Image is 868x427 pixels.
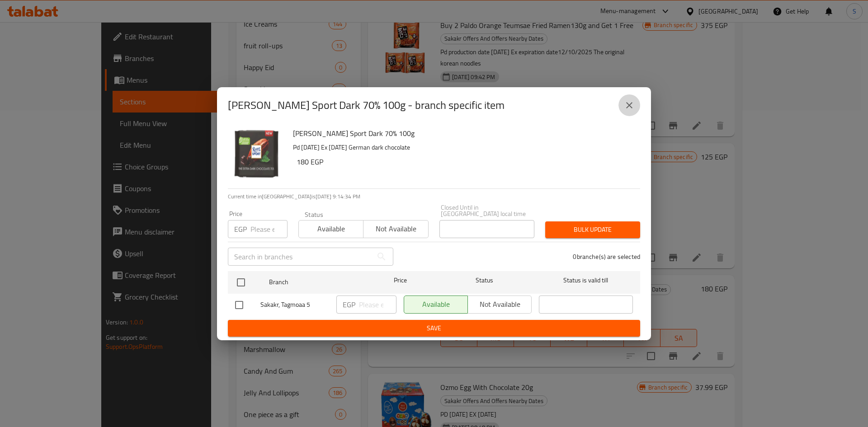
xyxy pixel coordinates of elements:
[545,221,640,238] button: Bulk update
[228,192,640,201] p: Current time in [GEOGRAPHIC_DATA] is [DATE] 9:14:34 PM
[260,299,329,310] span: Sakakr, Tagmoaa 5
[367,222,425,235] span: Not available
[293,142,633,153] p: Pd [DATE] Ex [DATE] German dark chocolate
[297,155,633,168] h6: 180 EGP
[438,275,532,286] span: Status
[293,127,633,140] h6: [PERSON_NAME] Sport Dark 70% 100g
[228,127,286,185] img: Ritter Sport Dark 70% 100g
[235,323,633,334] span: Save
[250,220,288,238] input: Please enter price
[618,94,640,116] button: close
[363,220,428,238] button: Not available
[228,320,640,337] button: Save
[228,248,373,266] input: Search in branches
[539,275,633,286] span: Status is valid till
[573,252,640,261] p: 0 branche(s) are selected
[298,220,363,238] button: Available
[359,296,396,314] input: Please enter price
[370,275,430,286] span: Price
[343,299,355,310] p: EGP
[552,224,633,235] span: Bulk update
[269,277,363,288] span: Branch
[234,224,247,235] p: EGP
[228,98,505,113] h2: [PERSON_NAME] Sport Dark 70% 100g - branch specific item
[302,222,360,235] span: Available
